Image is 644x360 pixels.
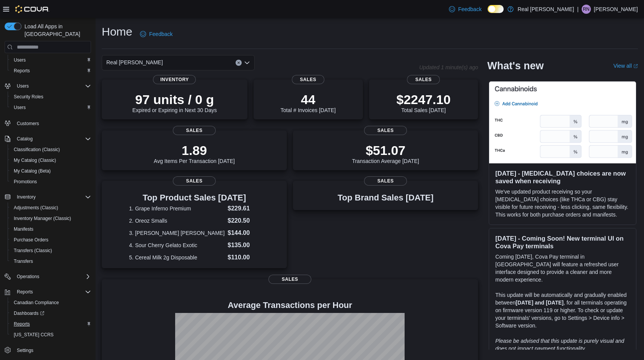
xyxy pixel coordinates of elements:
[11,225,36,234] a: Manifests
[11,166,91,176] span: My Catalog (Beta)
[244,60,250,66] button: Open list of options
[352,143,419,158] p: $51.07
[11,66,33,75] a: Reports
[268,275,311,284] span: Sales
[173,176,216,186] span: Sales
[419,64,478,70] p: Updated 1 minute(s) ago
[8,329,94,340] button: [US_STATE] CCRS
[21,23,91,38] span: Load All Apps in [GEOGRAPHIC_DATA]
[14,104,26,111] span: Users
[14,226,33,232] span: Manifests
[11,66,91,75] span: Reports
[488,5,504,13] input: Dark Mode
[458,5,481,13] span: Feedback
[495,235,630,250] h3: [DATE] - Coming Soon! New terminal UI on Cova Pay terminals
[173,126,216,135] span: Sales
[14,68,30,74] span: Reports
[17,121,39,127] span: Customers
[487,60,543,72] h2: What's new
[129,254,225,261] dt: 5. Cereal Milk 2g Disposable
[11,203,61,212] a: Adjustments (Classic)
[14,168,51,174] span: My Catalog (Beta)
[11,177,91,186] span: Promotions
[281,92,336,107] p: 44
[594,5,638,14] p: [PERSON_NAME]
[14,345,91,355] span: Settings
[149,30,172,38] span: Feedback
[583,5,589,14] span: RN
[8,91,94,102] button: Security Roles
[14,134,91,143] span: Catalog
[495,188,630,218] p: We've updated product receiving so your [MEDICAL_DATA] choices (like THCa or CBG) stay visible fo...
[8,235,94,245] button: Purchase Orders
[11,55,91,65] span: Users
[14,287,91,296] span: Reports
[8,55,94,65] button: Users
[397,92,451,107] p: $2247.10
[11,319,33,329] a: Reports
[11,309,47,318] a: Dashboards
[106,58,163,67] span: Real [PERSON_NAME]
[129,193,260,202] h3: Top Product Sales [DATE]
[11,55,29,65] a: Users
[153,75,196,84] span: Inventory
[2,81,94,91] button: Users
[14,310,44,316] span: Dashboards
[2,287,94,297] button: Reports
[8,102,94,113] button: Users
[338,193,434,202] h3: Top Brand Sales [DATE]
[14,119,42,128] a: Customers
[8,213,94,224] button: Inventory Manager (Classic)
[15,5,49,13] img: Cova
[14,321,30,327] span: Reports
[8,224,94,235] button: Manifests
[2,134,94,144] button: Catalog
[17,347,33,353] span: Settings
[17,194,36,200] span: Inventory
[2,271,94,282] button: Operations
[8,65,94,76] button: Reports
[129,217,225,225] dt: 2. Oreoz Smalls
[11,166,54,176] a: My Catalog (Beta)
[11,214,74,223] a: Inventory Manager (Classic)
[11,103,91,112] span: Users
[8,166,94,176] button: My Catalog (Beta)
[633,64,638,68] svg: External link
[236,60,242,66] button: Clear input
[14,81,32,91] button: Users
[8,202,94,213] button: Adjustments (Classic)
[495,338,624,352] em: Please be advised that this update is purely visual and does not impact payment functionality.
[14,81,91,91] span: Users
[11,319,91,329] span: Reports
[517,5,574,14] p: Real [PERSON_NAME]
[17,83,29,89] span: Users
[281,92,336,113] div: Total # Invoices [DATE]
[407,75,440,84] span: Sales
[11,92,46,101] a: Security Roles
[11,298,62,307] a: Canadian Compliance
[8,297,94,308] button: Canadian Compliance
[102,24,132,39] h1: Home
[11,156,91,165] span: My Catalog (Classic)
[11,246,55,255] a: Transfers (Classic)
[14,179,37,185] span: Promotions
[2,192,94,202] button: Inventory
[154,143,235,158] p: 1.89
[364,126,407,135] span: Sales
[129,241,225,249] dt: 4. Sour Cherry Gelato Exotic
[577,5,579,14] p: |
[14,332,54,338] span: [US_STATE] CCRS
[228,204,259,213] dd: $229.61
[11,145,91,154] span: Classification (Classic)
[14,192,91,202] span: Inventory
[132,92,217,107] p: 97 units / 0 g
[446,2,485,17] a: Feedback
[228,253,259,262] dd: $110.00
[17,274,39,280] span: Operations
[17,289,33,295] span: Reports
[516,300,563,306] strong: [DATE] and [DATE]
[14,346,36,355] a: Settings
[613,63,638,69] a: View allExternal link
[11,330,57,339] a: [US_STATE] CCRS
[352,143,419,164] div: Transaction Average [DATE]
